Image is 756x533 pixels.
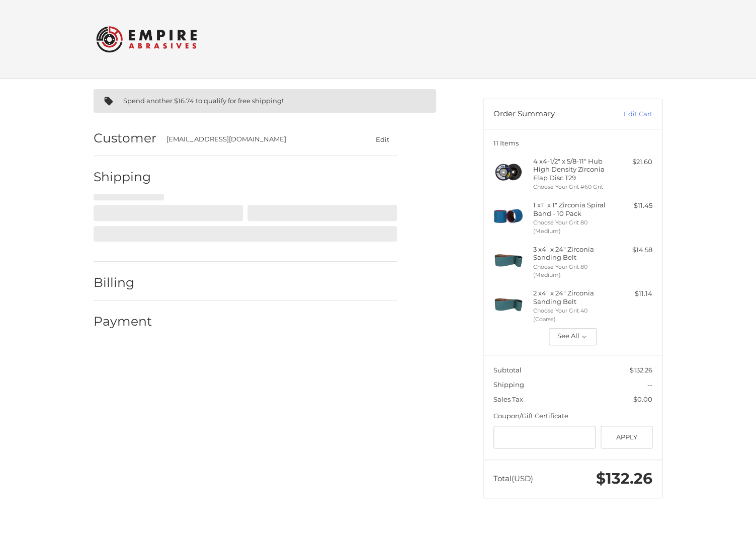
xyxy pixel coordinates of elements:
span: Sales Tax [493,395,523,403]
span: Subtotal [493,366,522,374]
input: Gift Certificate or Coupon Code [493,426,596,448]
div: $21.60 [613,157,652,167]
h4: 3 x 4" x 24" Zirconia Sanding Belt [533,245,610,262]
h4: 4 x 4-1/2" x 5/8-11" Hub High Density Zirconia Flap Disc T29 [533,157,610,182]
li: Choose Your Grit 80 (Medium) [533,218,610,235]
h2: Shipping [94,169,152,185]
div: $11.14 [613,289,652,299]
div: [EMAIL_ADDRESS][DOMAIN_NAME] [166,134,349,144]
div: $11.45 [613,201,652,211]
li: Choose Your Grit 40 (Coarse) [533,307,610,323]
h3: 11 Items [493,139,652,147]
a: Edit Cart [602,109,652,119]
span: $0.00 [633,395,652,403]
h2: Payment [94,314,152,329]
h2: Customer [94,130,156,146]
span: -- [647,380,652,389]
h3: Order Summary [493,109,602,119]
h4: 1 x 1" x 1" Zirconia Spiral Band - 10 Pack [533,201,610,217]
li: Choose Your Grit #60 Grit [533,183,610,191]
img: Empire Abrasives [96,20,197,59]
h4: 2 x 4" x 24" Zirconia Sanding Belt [533,289,610,306]
h2: Billing [94,275,152,290]
button: Edit [368,132,397,146]
span: $132.26 [596,469,652,488]
span: Shipping [493,380,524,389]
span: $132.26 [630,366,652,374]
button: See All [549,328,597,345]
div: Coupon/Gift Certificate [493,411,652,421]
div: $14.58 [613,245,652,255]
button: Apply [601,426,652,448]
span: Total (USD) [493,474,533,483]
li: Choose Your Grit 80 (Medium) [533,263,610,279]
span: Spend another $16.74 to qualify for free shipping! [123,97,283,105]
